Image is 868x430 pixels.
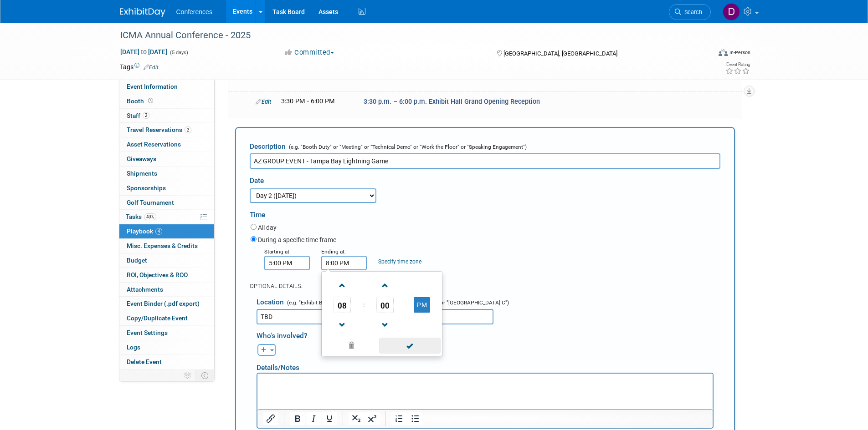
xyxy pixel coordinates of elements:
[127,184,166,192] span: Sponsorships
[127,228,162,235] span: Playbook
[321,256,367,270] input: End Time
[127,141,181,148] span: Asset Reservations
[391,412,407,425] button: Numbered list
[127,112,149,119] span: Staff
[334,297,351,313] span: Pick Hour
[322,412,337,425] button: Underline
[376,313,394,336] a: Decrement Minute
[119,196,214,210] a: Golf Tournament
[321,248,346,255] small: Ending at:
[127,314,188,322] span: Copy/Duplicate Event
[264,248,291,255] small: Starting at:
[681,9,702,15] span: Search
[127,97,155,105] span: Booth
[657,47,751,61] div: Event Format
[723,3,740,20] img: Diane Arabia
[119,123,214,137] a: Travel Reservations2
[119,152,214,166] a: Giveaways
[119,311,214,325] a: Copy/Duplicate Event
[169,50,188,56] span: (5 days)
[119,210,214,224] a: Tasks40%
[258,235,336,244] label: During a specific time frame
[257,327,720,342] div: Who's involved?
[127,286,163,293] span: Attachments
[144,64,159,71] a: Edit
[127,271,188,278] span: ROI, Objectives & ROO
[281,97,335,105] span: 3:30 PM - 6:00 PM
[503,50,617,57] span: [GEOGRAPHIC_DATA], [GEOGRAPHIC_DATA]
[119,181,214,195] a: Sponsorships
[250,203,720,222] div: Time
[127,344,140,351] span: Logs
[256,98,271,105] a: Edit
[324,339,380,352] a: Clear selection
[146,97,155,104] span: Booth not reserved yet
[119,340,214,354] a: Logs
[258,223,277,232] label: All day
[378,340,441,353] a: Done
[119,80,214,94] a: Event Information
[120,62,159,71] td: Tags
[719,49,728,56] img: Format-Inperson.png
[250,282,720,290] div: OPTIONAL DETAILS:
[127,257,147,264] span: Budget
[725,62,750,67] div: Event Rating
[127,199,174,206] span: Golf Tournament
[127,170,157,177] span: Shipments
[407,412,423,425] button: Bullet list
[257,356,714,373] div: Details/Notes
[126,213,156,220] span: Tasks
[119,355,214,369] a: Delete Event
[120,8,165,17] img: ExhibitDay
[119,326,214,340] a: Event Settings
[117,27,697,44] div: ICMA Annual Conference - 2025
[127,242,198,249] span: Misc. Expenses & Credits
[127,358,162,365] span: Delete Event
[127,300,200,307] span: Event Binder (.pdf export)
[119,253,214,268] a: Budget
[264,256,310,270] input: Start Time
[378,258,421,265] a: Specify time zone
[334,273,351,297] a: Increment Hour
[287,144,527,150] span: (e.g. "Booth Duty" or "Meeting" or "Technical Demo" or "Work the Floor" or "Speaking Engagement")
[143,112,149,119] span: 2
[119,109,214,123] a: Staff2
[119,268,214,282] a: ROI, Objectives & ROO
[281,48,338,57] button: Committed
[176,8,212,15] span: Conferences
[365,412,380,425] button: Superscript
[334,313,351,336] a: Decrement Hour
[669,4,711,20] a: Search
[119,239,214,253] a: Misc. Expenses & Credits
[285,299,509,306] span: (e.g. "Exhibit Booth" or "Meeting Room 123A" or "Exhibit Hall B" or "[GEOGRAPHIC_DATA] C")
[185,126,191,133] span: 2
[155,228,162,235] span: 4
[195,369,214,381] td: Toggle Event Tabs
[144,213,156,220] span: 40%
[139,48,148,56] span: to
[180,369,196,381] td: Personalize Event Tab Strip
[361,297,366,313] td: :
[127,83,178,90] span: Event Information
[120,48,168,56] span: [DATE] [DATE]
[306,412,321,425] button: Italic
[119,283,214,297] a: Attachments
[119,137,214,152] a: Asset Reservations
[376,273,394,297] a: Increment Minute
[290,412,305,425] button: Bold
[119,297,214,311] a: Event Binder (.pdf export)
[127,329,168,336] span: Event Settings
[119,94,214,108] a: Booth
[250,169,438,188] div: Date
[257,298,284,306] span: Location
[263,412,278,425] button: Insert/edit link
[376,297,394,313] span: Pick Minute
[119,167,214,181] a: Shipments
[414,297,430,313] button: PM
[349,412,364,425] button: Subscript
[364,98,540,106] span: 3:30 p.m. – 6:00 p.m. Exhibit Hall Grand Opening Reception
[119,224,214,238] a: Playbook4
[250,142,286,151] span: Description
[257,374,713,409] iframe: Rich Text Area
